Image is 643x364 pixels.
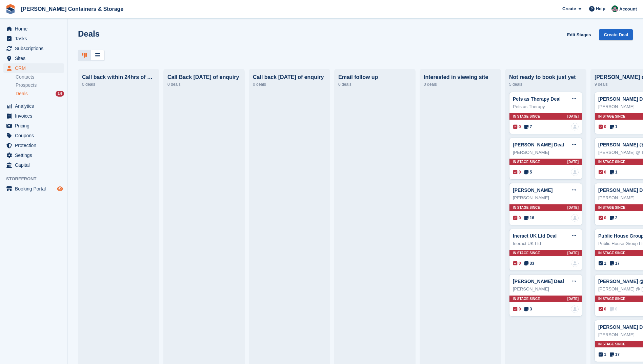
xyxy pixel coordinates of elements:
span: Invoices [15,111,56,121]
span: 0 [599,306,606,312]
a: Preview store [56,185,64,193]
span: CRM [15,63,56,73]
span: [DATE] [567,250,579,256]
a: menu [3,101,64,111]
a: menu [3,111,64,121]
span: 5 [524,169,532,175]
span: 0 [513,215,521,221]
span: Prospects [16,82,37,88]
div: [PERSON_NAME] [513,286,579,292]
a: [PERSON_NAME] [513,187,552,193]
div: Call back within 24hrs of enquiry [82,74,155,80]
img: deal-assignee-blank [571,168,579,176]
img: stora-icon-8386f47178a22dfd0bd8f6a31ec36ba5ce8667c1dd55bd0f319d3a0aa187defe.svg [5,4,16,14]
span: 0 [599,124,606,130]
h1: Deals [78,29,100,38]
span: In stage since [513,296,540,301]
span: Coupons [15,131,56,140]
span: In stage since [598,250,625,256]
span: 1 [599,351,606,358]
a: deal-assignee-blank [571,305,579,313]
span: 7 [524,124,532,130]
span: 1 [599,260,606,266]
span: 1 [610,169,618,175]
div: 14 [56,91,64,97]
span: [DATE] [567,114,579,119]
div: Ineract UK Ltd [513,240,579,247]
span: Deals [16,90,28,97]
span: 0 [513,260,521,266]
a: [PERSON_NAME] Deal [513,279,564,284]
span: In stage since [513,114,540,119]
span: 0 [513,306,521,312]
span: Account [619,6,637,13]
span: In stage since [598,296,625,301]
span: [DATE] [567,296,579,301]
a: menu [3,34,64,43]
span: 33 [524,260,534,266]
a: [PERSON_NAME] Containers & Storage [18,3,126,15]
div: [PERSON_NAME] [513,195,579,201]
a: menu [3,121,64,130]
span: 0 [610,306,618,312]
span: Subscriptions [15,44,56,53]
img: Julia Marcham [611,5,618,12]
a: Pets as Therapy Deal [513,96,561,102]
a: menu [3,63,64,73]
span: In stage since [513,250,540,256]
a: menu [3,131,64,140]
img: deal-assignee-blank [571,123,579,130]
span: 0 [513,124,521,130]
span: 0 [513,169,521,175]
span: Help [596,5,605,12]
div: 5 deals [509,80,582,88]
div: Call back [DATE] of enquiry [253,74,326,80]
div: 0 deals [167,80,241,88]
span: 1 [610,124,618,130]
span: In stage since [598,205,625,210]
a: menu [3,184,64,194]
span: In stage since [513,159,540,164]
span: 3 [524,306,532,312]
span: In stage since [598,114,625,119]
span: Capital [15,160,56,170]
div: Call Back [DATE] of enquiry [167,74,241,80]
div: Not ready to book just yet [509,74,582,80]
a: Edit Stages [564,29,594,40]
span: Settings [15,150,56,160]
div: 0 deals [424,80,497,88]
span: Pricing [15,121,56,130]
span: Tasks [15,34,56,43]
a: menu [3,141,64,150]
a: Contacts [16,74,64,80]
a: [PERSON_NAME] Deal [513,142,564,147]
span: 17 [610,260,620,266]
a: menu [3,54,64,63]
img: deal-assignee-blank [571,260,579,267]
span: 16 [524,215,534,221]
span: Create [562,5,576,12]
span: 0 [599,169,606,175]
a: menu [3,24,64,34]
span: 0 [599,215,606,221]
span: Storefront [6,176,67,182]
span: Analytics [15,101,56,111]
a: Deals 14 [16,90,64,97]
div: Interested in viewing site [424,74,497,80]
span: Home [15,24,56,34]
a: Prospects [16,82,64,89]
a: menu [3,44,64,53]
span: In stage since [598,159,625,164]
span: 17 [610,351,620,358]
div: 0 deals [253,80,326,88]
span: 2 [610,215,618,221]
span: Protection [15,141,56,150]
img: deal-assignee-blank [571,214,579,222]
span: In stage since [513,205,540,210]
div: 0 deals [82,80,155,88]
span: Sites [15,54,56,63]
